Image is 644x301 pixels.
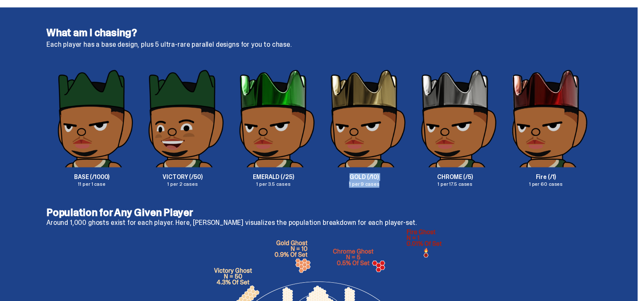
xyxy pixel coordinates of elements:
p: BASE (/1000) [46,174,137,180]
img: Parallel%20Images-16.png [47,68,137,167]
img: Parallel%20Images-17.png [137,68,228,167]
img: Parallel%20Images-18.png [228,68,318,167]
h4: What am I chasing? [46,28,591,38]
p: GOLD (/10) [319,174,409,180]
p: 11 per 1 case [46,182,137,187]
p: 1 per 2 cases [137,182,228,187]
p: 1 per 9 cases [319,182,409,187]
p: 1 per 3.5 cases [228,182,319,187]
p: Each player has a base design, plus 5 ultra-rare parallel designs for you to chase. [46,41,591,48]
p: Fire (/1) [501,174,591,180]
img: Parallel%20Images-19.png [319,68,409,167]
p: Population for Any Given Player [46,207,591,217]
img: Parallel%20Images-20.png [410,68,500,167]
p: CHROME (/5) [409,174,500,180]
p: 1 per 60 cases [501,182,591,187]
p: 1 per 17.5 cases [409,182,500,187]
p: Around 1,000 ghosts exist for each player. Here, [PERSON_NAME] visualizes the population breakdow... [46,219,591,226]
img: Parallel%20Images-21.png [501,68,591,167]
p: EMERALD (/25) [228,174,319,180]
p: VICTORY (/50) [137,174,228,180]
